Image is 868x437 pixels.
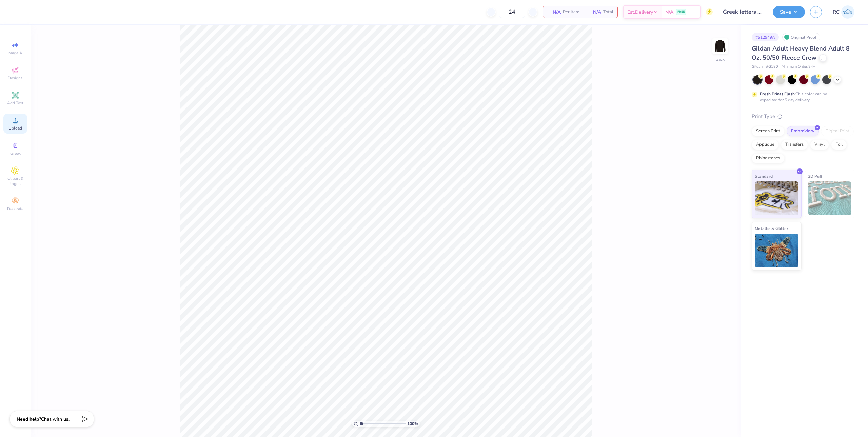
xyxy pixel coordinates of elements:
[627,8,653,16] span: Est. Delivery
[752,33,779,41] div: # 512949A
[41,416,70,422] span: Chat with us.
[755,225,788,232] span: Metallic & Glitter
[752,113,854,120] div: Print Type
[603,8,613,16] span: Total
[407,421,418,427] span: 100 %
[755,181,798,215] img: Standard
[755,173,773,180] span: Standard
[499,6,525,18] input: – –
[752,64,763,70] span: Gildan
[833,8,840,16] span: RC
[810,140,829,150] div: Vinyl
[787,126,819,136] div: Embroidery
[841,5,854,19] img: Rio Cabojoc
[7,206,23,212] span: Decorate
[8,125,22,131] span: Upload
[760,91,843,103] div: This color can be expedited for 5 day delivery.
[547,8,561,16] span: N/A
[10,151,21,156] span: Greek
[716,56,725,62] div: Back
[831,140,847,150] div: Foil
[821,126,854,136] div: Digital Print
[782,64,815,70] span: Minimum Order: 24 +
[7,50,23,56] span: Image AI
[3,176,27,186] span: Clipart & logos
[833,5,854,19] a: RC
[677,9,685,14] span: FREE
[665,8,673,16] span: N/A
[7,100,23,106] span: Add Text
[752,140,779,150] div: Applique
[808,181,852,215] img: 3D Puff
[588,8,601,16] span: N/A
[8,75,23,81] span: Designs
[755,234,798,267] img: Metallic & Glitter
[766,64,778,70] span: # G180
[808,173,822,180] span: 3D Puff
[752,126,785,136] div: Screen Print
[718,5,768,19] input: Untitled Design
[752,44,850,62] span: Gildan Adult Heavy Blend Adult 8 Oz. 50/50 Fleece Crew
[760,91,796,97] strong: Fresh Prints Flash:
[713,39,727,53] img: Back
[773,6,805,18] button: Save
[782,33,820,41] div: Original Proof
[17,416,41,422] strong: Need help?
[781,140,808,150] div: Transfers
[563,8,579,16] span: Per Item
[752,153,785,163] div: Rhinestones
